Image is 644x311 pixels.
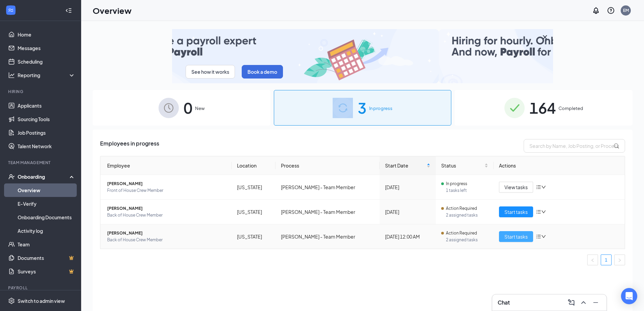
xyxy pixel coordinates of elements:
th: Actions [494,156,625,175]
span: right [618,258,622,262]
td: [PERSON_NAME] - Team Member [276,200,380,224]
h3: Chat [498,299,510,306]
div: Onboarding [18,173,70,180]
span: Employees in progress [100,139,159,153]
span: 2 assigned tasks [446,237,488,243]
span: 2 assigned tasks [446,212,488,219]
li: Previous Page [587,254,598,265]
th: Process [276,156,380,175]
span: Status [441,162,483,169]
span: Start Date [385,162,425,169]
button: Book a demo [242,65,283,79]
button: View tasks [499,182,533,193]
a: Talent Network [18,139,75,153]
button: right [614,254,625,265]
span: 1 tasks left [446,187,488,194]
svg: Settings [8,297,15,304]
span: View tasks [504,183,528,191]
span: [PERSON_NAME] [107,230,226,237]
a: Sourcing Tools [18,112,75,126]
a: Team [18,238,75,251]
a: E-Verify [18,197,75,210]
div: Reporting [18,72,76,79]
span: [PERSON_NAME] [107,180,226,187]
svg: ComposeMessage [567,298,575,307]
svg: Analysis [8,72,15,79]
span: 164 [529,96,556,119]
td: [US_STATE] [232,175,276,200]
div: Team Management [8,160,74,165]
span: New [195,105,205,112]
button: Start tasks [499,206,533,217]
span: Start tasks [504,233,528,240]
h1: Overview [93,5,132,16]
div: [DATE] [385,208,430,216]
span: down [541,185,546,190]
li: 1 [601,254,612,265]
button: Minimize [590,297,601,308]
button: Start tasks [499,231,533,242]
a: Home [18,28,75,41]
svg: QuestionInfo [607,6,615,15]
svg: UserCheck [8,173,15,180]
svg: Cross [541,33,549,41]
div: [DATE] [385,183,430,191]
a: Applicants [18,99,75,112]
svg: Collapse [65,7,72,14]
div: Open Intercom Messenger [621,288,637,304]
a: SurveysCrown [18,265,75,278]
a: DocumentsCrown [18,251,75,265]
a: Onboarding Documents [18,210,75,224]
div: Payroll [8,285,74,291]
a: Activity log [18,224,75,238]
a: Messages [18,41,75,55]
span: Front of House Crew Member [107,187,226,194]
td: [US_STATE] [232,224,276,249]
div: [DATE] 12:00 AM [385,233,430,240]
span: bars [536,209,541,215]
span: down [541,209,546,214]
span: down [541,234,546,239]
a: Scheduling [18,55,75,68]
td: [PERSON_NAME] - Team Member [276,224,380,249]
button: ComposeMessage [566,297,577,308]
th: Location [232,156,276,175]
span: Start tasks [504,208,528,216]
a: 1 [601,255,611,265]
a: Job Postings [18,126,75,139]
span: bars [536,234,541,239]
span: Action Required [446,205,477,212]
input: Search by Name, Job Posting, or Process [524,139,625,153]
div: EM [623,7,629,13]
span: left [591,258,595,262]
button: See how it works [186,65,235,79]
th: Employee [100,156,232,175]
span: In progress [369,105,392,112]
svg: ChevronUp [579,298,588,307]
span: Back of House Crew Member [107,212,226,219]
span: Action Required [446,230,477,237]
span: 0 [184,96,192,119]
svg: Minimize [592,298,600,307]
span: bars [536,184,541,190]
td: [PERSON_NAME] - Team Member [276,175,380,200]
svg: WorkstreamLogo [7,7,14,14]
button: left [587,254,598,265]
div: Switch to admin view [18,297,65,304]
img: payroll-small.gif [172,29,553,83]
li: Next Page [614,254,625,265]
td: [US_STATE] [232,200,276,224]
a: Overview [18,183,75,197]
th: Status [436,156,494,175]
button: ChevronUp [578,297,589,308]
span: In progress [446,180,467,187]
span: [PERSON_NAME] [107,205,226,212]
span: Completed [558,105,583,112]
svg: Notifications [592,6,600,15]
div: Hiring [8,89,74,94]
span: 3 [358,96,366,119]
span: Back of House Crew Member [107,237,226,243]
